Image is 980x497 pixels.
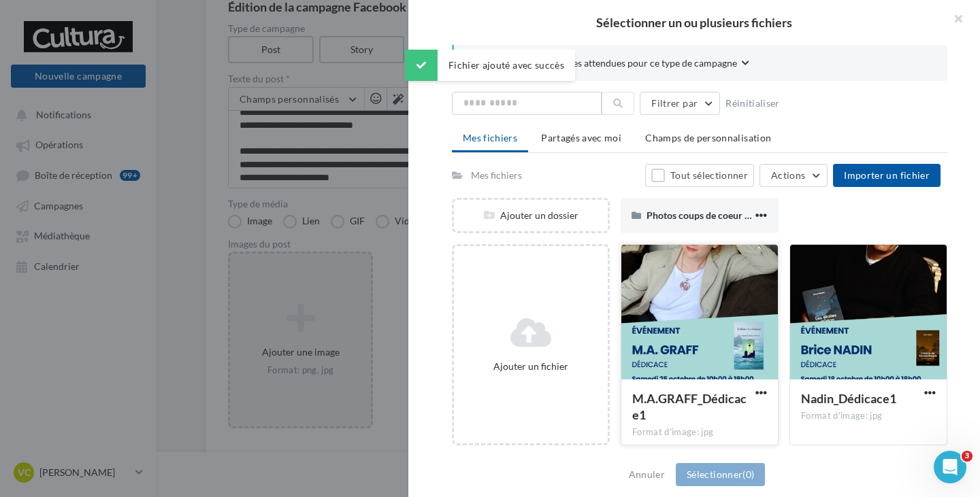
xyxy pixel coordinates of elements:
[640,92,720,115] button: Filtrer par
[833,164,941,187] button: Importer un fichier
[405,50,575,81] div: Fichier ajouté avec succès
[801,410,936,422] div: Format d'image: jpg
[476,56,737,70] span: Consulter les contraintes attendues pour ce type de campagne
[771,169,805,181] span: Actions
[720,95,785,112] button: Réinitialiser
[934,451,966,483] iframe: Intercom live chat
[647,209,788,221] span: Photos coups de coeur calendrier
[742,468,754,480] span: (0)
[759,164,828,187] button: Actions
[623,466,670,483] button: Annuler
[463,132,517,143] span: Mes fichiers
[632,426,767,439] div: Format d'image: jpg
[632,391,747,422] span: M.A.GRAFF_Dédicace1
[476,56,749,73] button: Consulter les contraintes attendues pour ce type de campagne
[962,451,973,462] span: 3
[541,132,621,143] span: Partagés avec moi
[801,391,896,406] span: Nadin_Dédicace1
[454,209,608,222] div: Ajouter un dossier
[645,132,771,143] span: Champs de personnalisation
[844,169,930,181] span: Importer un fichier
[645,164,754,187] button: Tout sélectionner
[471,169,522,182] div: Mes fichiers
[676,463,765,486] button: Sélectionner(0)
[430,16,958,29] h2: Sélectionner un ou plusieurs fichiers
[459,360,602,373] div: Ajouter un fichier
